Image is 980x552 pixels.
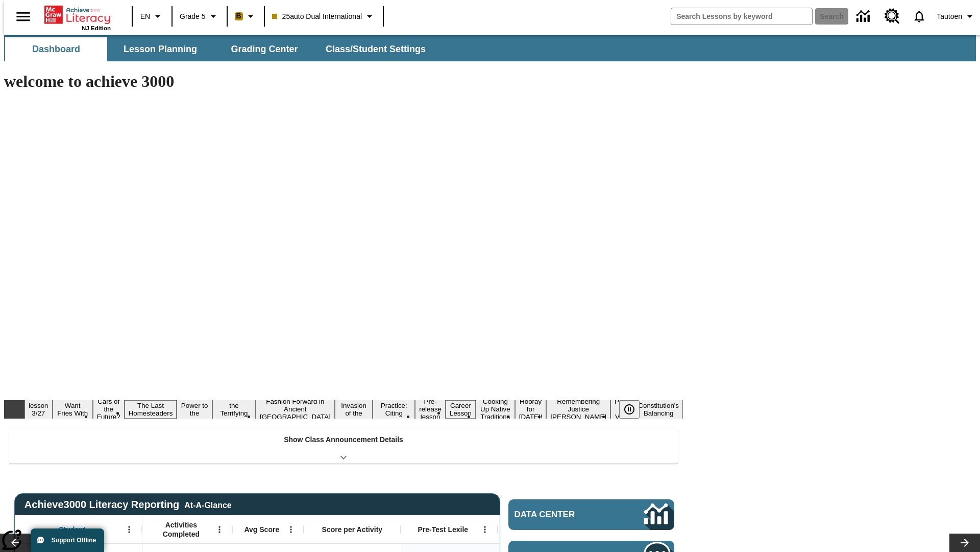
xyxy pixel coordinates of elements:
[268,7,380,26] button: Class: 25auto Dual International, Select your class
[634,393,683,426] button: Slide 16 The Constitution's Balancing Act
[415,396,446,422] button: Slide 10 Pre-release lesson
[109,37,211,61] button: Lesson Planning
[4,8,149,17] body: Maximum 600 characters Press Escape to exit toolbar Press Alt + F10 to reach toolbar
[850,3,878,31] a: Data Center
[82,25,111,31] span: NJ Edition
[508,499,674,530] a: Data Center
[418,525,469,534] span: Pre-Test Lexile
[477,522,493,537] button: Open Menu
[53,393,93,426] button: Slide 2 Do You Want Fries With That?
[906,3,933,30] a: Notifications
[184,499,231,510] div: At-A-Glance
[231,43,298,55] span: Grading Center
[671,8,812,25] input: search field
[5,37,107,61] button: Dashboard
[52,537,96,544] span: Support Offline
[619,400,640,419] button: Pause
[148,520,215,539] span: Activities Completed
[44,4,111,31] div: Home
[176,7,224,26] button: Grade: Grade 5, Select a grade
[878,3,906,30] a: Resource Center, Will open in new tab
[326,43,426,55] span: Class/Student Settings
[31,528,104,552] button: Support Offline
[125,400,177,419] button: Slide 4 The Last Homesteaders
[59,525,85,534] span: Student
[322,525,383,534] span: Score per Activity
[8,2,38,32] button: Open side menu
[283,522,299,537] button: Open Menu
[124,43,197,55] span: Lesson Planning
[236,10,241,22] span: B
[317,37,434,61] button: Class/Student Settings
[180,11,206,22] span: Grade 5
[44,5,111,25] a: Home
[244,525,279,534] span: Avg Score
[24,393,53,426] button: Slide 1 Test lesson 3/27 en
[284,434,403,445] p: Show Class Announcement Details
[515,396,547,422] button: Slide 13 Hooray for Constitution Day!
[476,396,515,422] button: Slide 12 Cooking Up Native Traditions
[4,72,683,91] h1: welcome to achieve 3000
[93,396,125,422] button: Slide 3 Cars of the Future?
[213,37,315,61] button: Grading Center
[9,428,678,464] div: Show Class Announcement Details
[933,7,980,26] button: Profile/Settings
[446,400,476,419] button: Slide 11 Career Lesson
[212,522,227,537] button: Open Menu
[136,7,168,26] button: Language: EN, Select a language
[256,396,335,422] button: Slide 7 Fashion Forward in Ancient Rome
[177,393,212,426] button: Slide 5 Solar Power to the People
[514,510,610,520] span: Data Center
[610,396,634,422] button: Slide 15 Point of View
[32,43,80,55] span: Dashboard
[937,11,962,22] span: Tautoen
[24,499,232,511] span: Achieve3000 Literacy Reporting
[373,393,415,426] button: Slide 9 Mixed Practice: Citing Evidence
[272,11,362,22] span: 25auto Dual International
[619,400,650,419] div: Pause
[4,37,435,61] div: SubNavbar
[546,396,610,422] button: Slide 14 Remembering Justice O'Connor
[231,7,261,26] button: Boost Class color is peach. Change class color
[335,393,373,426] button: Slide 8 The Invasion of the Free CD
[140,11,150,22] span: EN
[949,534,980,552] button: Lesson carousel, Next
[4,35,976,61] div: SubNavbar
[121,522,137,537] button: Open Menu
[212,393,256,426] button: Slide 6 Attack of the Terrifying Tomatoes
